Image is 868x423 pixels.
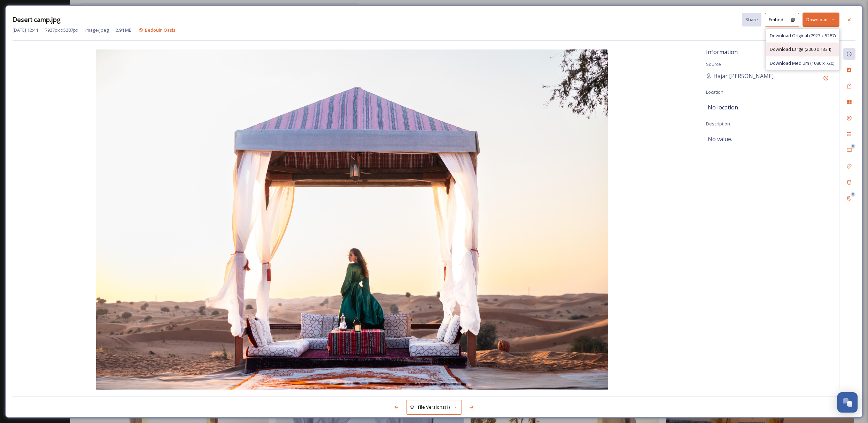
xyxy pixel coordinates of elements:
img: 5A2318F3-6D00-4B0B-8FF116B8731232CD.jpg [13,49,692,391]
span: No value. [708,135,732,143]
span: Bedouin Oasis [145,27,176,33]
button: Open Chat [837,392,858,413]
span: image/jpeg [85,27,109,33]
span: Description [706,121,730,127]
button: Download [803,13,839,27]
span: [DATE] 12:44 [13,27,38,33]
div: 0 [851,192,855,197]
h3: Desert camp.jpg [13,15,61,25]
span: Download Medium (1080 x 720) [770,60,834,67]
span: Source [706,61,721,67]
span: No location [708,103,738,111]
button: Share [742,13,761,26]
button: File Versions(1) [406,400,462,414]
div: 0 [851,144,855,149]
span: Download Original (7927 x 5287) [770,32,836,39]
span: Download Large (2000 x 1334) [770,46,831,53]
span: Hajar [PERSON_NAME] [713,72,774,80]
span: 2.94 MB [116,27,132,33]
span: 7927 px x 5287 px [45,27,78,33]
span: Location [706,89,723,95]
button: Embed [765,13,787,27]
span: Information [706,48,738,56]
